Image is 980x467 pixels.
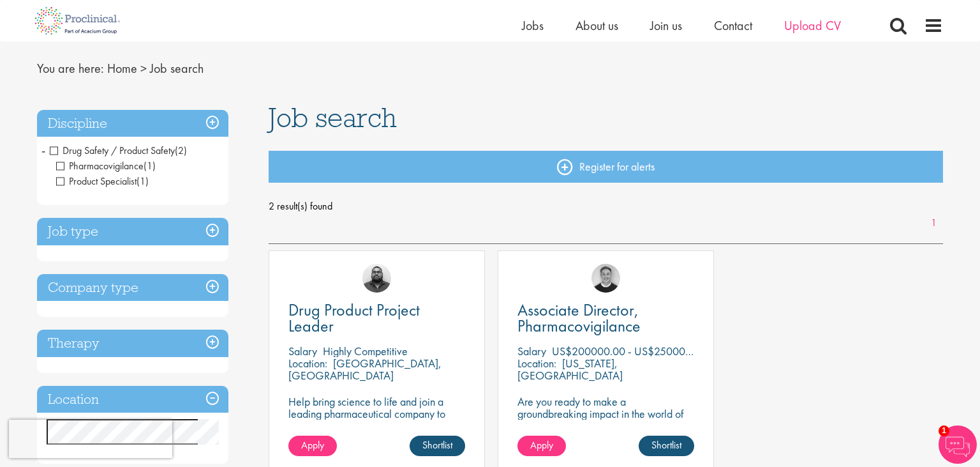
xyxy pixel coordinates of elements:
p: Are you ready to make a groundbreaking impact in the world of biotechnology? Join a growing compa... [517,395,694,456]
span: Job search [269,100,397,135]
span: Location: [517,356,556,371]
span: (1) [137,174,149,188]
a: Jobs [522,17,544,34]
span: Drug Safety / Product Safety [50,144,175,157]
a: Shortlist [639,436,694,456]
h3: Therapy [37,330,228,357]
span: > [140,60,147,77]
span: Job search [150,60,204,77]
p: US$200000.00 - US$250000.00 per annum [552,344,755,358]
h3: Location [37,386,228,413]
span: Drug Product Project Leader [288,299,420,337]
a: About us [575,17,618,34]
iframe: reCAPTCHA [9,420,172,458]
a: Shortlist [410,436,465,456]
span: Salary [288,344,317,358]
span: 1 [939,425,949,436]
span: Apply [530,438,553,452]
a: Register for alerts [269,151,944,183]
a: Contact [714,17,752,34]
span: Pharmacovigilance [56,159,144,172]
img: Bo Forsen [591,264,620,293]
span: 2 result(s) found [269,197,944,216]
h3: Discipline [37,110,228,137]
a: 1 [924,216,943,231]
span: - [41,141,45,160]
a: Apply [517,436,566,456]
span: Associate Director, Pharmacovigilance [517,299,641,337]
span: Salary [517,344,546,358]
span: You are here: [37,60,104,77]
a: breadcrumb link [107,60,137,77]
span: Drug Safety / Product Safety [50,144,187,157]
h3: Job type [37,218,228,245]
p: Help bring science to life and join a leading pharmaceutical company to play a key role in delive... [288,395,465,456]
a: Associate Director, Pharmacovigilance [517,302,694,334]
span: Apply [301,438,324,452]
span: Pharmacovigilance [56,159,156,172]
span: Product Specialist [56,174,137,188]
p: [GEOGRAPHIC_DATA], [GEOGRAPHIC_DATA] [288,356,442,383]
a: Upload CV [784,17,841,34]
h3: Company type [37,274,228,302]
p: Highly Competitive [323,344,408,358]
a: Join us [650,17,682,34]
span: Product Specialist [56,174,149,188]
span: Location: [288,356,327,371]
span: (2) [175,144,187,157]
p: [US_STATE], [GEOGRAPHIC_DATA] [517,356,623,383]
span: (1) [144,159,156,172]
a: Drug Product Project Leader [288,302,465,334]
img: Chatbot [939,425,977,464]
a: Apply [288,436,337,456]
img: Ashley Bennett [362,264,391,293]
